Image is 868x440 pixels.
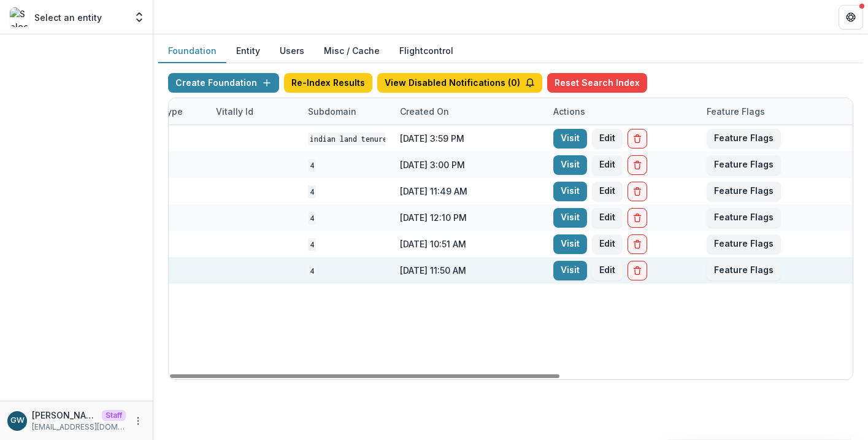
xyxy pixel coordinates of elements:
[301,98,393,125] div: Subdomain
[393,125,546,152] div: [DATE] 3:59 PM
[314,39,390,63] button: Misc / Cache
[553,234,587,254] a: Visit
[553,261,587,280] a: Visit
[628,155,647,175] button: Delete Foundation
[168,73,279,93] button: Create Foundation
[546,98,699,125] div: Actions
[553,182,587,201] a: Visit
[102,410,126,421] p: Staff
[377,73,542,93] button: View Disabled Notifications (0)
[308,185,316,198] code: 4
[393,105,456,118] div: Created on
[270,39,314,63] button: Users
[707,261,781,280] button: Feature Flags
[393,98,546,125] div: Created on
[308,159,316,172] code: 4
[209,98,301,125] div: Vitally Id
[547,73,647,93] button: Reset Search Index
[592,155,623,175] button: Edit
[131,5,148,29] button: Open entity switcher
[308,264,316,277] code: 4
[399,44,453,57] a: Flightcontrol
[707,155,781,175] button: Feature Flags
[284,73,372,93] button: Re-Index Results
[592,182,623,201] button: Edit
[707,182,781,201] button: Feature Flags
[707,234,781,254] button: Feature Flags
[707,129,781,149] button: Feature Flags
[628,208,647,228] button: Delete Foundation
[628,129,647,149] button: Delete Foundation
[699,98,853,125] div: Feature Flags
[34,11,102,24] p: Select an entity
[839,5,863,29] button: Get Help
[628,182,647,201] button: Delete Foundation
[592,208,623,228] button: Edit
[553,155,587,175] a: Visit
[226,39,270,63] button: Entity
[393,257,546,284] div: [DATE] 11:50 AM
[393,152,546,178] div: [DATE] 3:00 PM
[546,105,593,118] div: Actions
[699,105,772,118] div: Feature Flags
[628,234,647,254] button: Delete Foundation
[393,204,546,231] div: [DATE] 12:10 PM
[592,234,623,254] button: Edit
[308,133,509,145] code: Indian Land Tenure Foundation Workflow Sandbox
[707,208,781,228] button: Feature Flags
[158,39,226,63] button: Foundation
[10,7,29,27] img: Select an entity
[209,105,261,118] div: Vitally Id
[628,261,647,280] button: Delete Foundation
[592,129,623,149] button: Edit
[131,414,145,428] button: More
[308,238,316,251] code: 4
[10,417,25,425] div: Grace Willig
[308,212,316,225] code: 4
[553,129,587,149] a: Visit
[32,409,97,422] p: [PERSON_NAME]
[592,261,623,280] button: Edit
[393,178,546,204] div: [DATE] 11:49 AM
[301,105,364,118] div: Subdomain
[553,208,587,228] a: Visit
[32,422,126,433] p: [EMAIL_ADDRESS][DOMAIN_NAME]
[393,231,546,257] div: [DATE] 10:51 AM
